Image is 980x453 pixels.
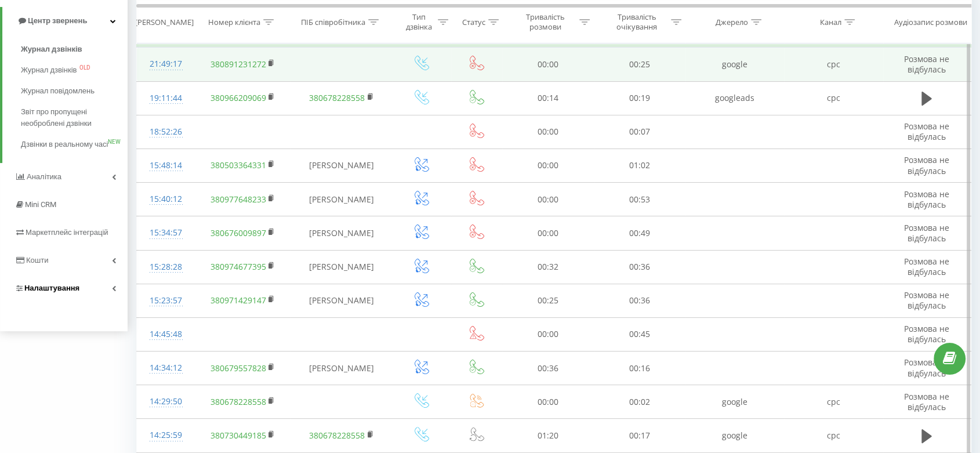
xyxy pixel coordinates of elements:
div: 18:52:26 [148,121,183,143]
td: 00:00 [502,115,594,148]
td: cpc [784,48,883,81]
td: google [685,48,784,81]
div: 15:48:14 [148,154,183,177]
span: Журнал дзвінків [21,44,82,55]
div: 15:34:57 [148,222,183,244]
a: 380977648233 [210,194,266,205]
div: Джерело [716,17,748,27]
td: google [685,385,784,419]
a: 380679557828 [210,363,266,374]
span: Аналiтика [27,172,61,181]
a: 380678228558 [309,92,365,103]
a: 380974677395 [210,261,266,272]
span: Розмова не відбулась [904,222,949,244]
td: 00:53 [594,183,685,216]
a: 380678228558 [210,396,266,407]
span: Розмова не відбулась [904,256,949,277]
td: 00:02 [594,385,685,419]
span: Розмова не відбулась [904,357,949,378]
td: 00:00 [502,48,594,81]
td: [PERSON_NAME] [290,351,393,385]
a: Центр звернень [2,7,128,35]
td: google [685,419,784,452]
span: Налаштування [24,284,79,292]
td: [PERSON_NAME] [290,148,393,182]
div: 14:29:50 [148,390,183,413]
td: googleads [685,81,784,115]
div: 15:28:28 [148,256,183,278]
a: 380676009897 [210,227,266,238]
td: 00:00 [502,317,594,351]
span: Звіт про пропущені необроблені дзвінки [21,106,122,129]
span: Журнал дзвінків [21,64,77,76]
span: Дзвінки в реальному часі [21,139,108,150]
td: [PERSON_NAME] [290,284,393,317]
td: 00:16 [594,351,685,385]
a: Журнал повідомлень [21,81,128,102]
span: Маркетплейс інтеграцій [26,228,108,237]
span: Розмова не відбулась [904,121,949,142]
div: Канал [820,17,841,27]
a: Дзвінки в реальному часіNEW [21,134,128,155]
td: cpc [784,419,883,452]
td: 00:25 [594,48,685,81]
td: 00:49 [594,216,685,250]
a: 380503364331 [210,160,266,171]
td: [PERSON_NAME] [290,183,393,216]
span: Розмова не відбулась [904,53,949,75]
td: 00:17 [594,419,685,452]
div: 14:34:12 [148,357,183,379]
a: Журнал дзвінків [21,39,128,60]
td: 00:36 [594,250,685,284]
div: Тривалість розмови [514,12,576,32]
td: 00:07 [594,115,685,148]
td: cpc [784,81,883,115]
span: Розмова не відбулась [904,391,949,412]
a: 380678228558 [309,430,365,441]
td: 00:14 [502,81,594,115]
a: 380966209069 [210,92,266,103]
div: 15:40:12 [148,188,183,211]
td: 00:00 [502,216,594,250]
div: Статус [462,17,485,27]
div: [PERSON_NAME] [135,17,194,27]
span: Розмова не відбулась [904,323,949,345]
td: 00:25 [502,284,594,317]
span: Розмова не відбулась [904,154,949,176]
td: 00:00 [502,148,594,182]
span: Mini CRM [25,200,56,209]
td: 00:00 [502,385,594,419]
td: 00:00 [502,183,594,216]
td: 00:32 [502,250,594,284]
span: Журнал повідомлень [21,85,95,97]
td: [PERSON_NAME] [290,250,393,284]
a: 380730449185 [210,430,266,441]
td: 01:20 [502,419,594,452]
div: Тип дзвінка [403,12,435,32]
a: Журнал дзвінківOLD [21,60,128,81]
td: 01:02 [594,148,685,182]
div: Номер клієнта [208,17,260,27]
span: Розмова не відбулась [904,189,949,210]
div: 19:11:44 [148,87,183,110]
a: 380971429147 [210,295,266,306]
div: 15:23:57 [148,289,183,312]
div: Тривалість очікування [606,12,668,32]
td: 00:36 [502,351,594,385]
td: 00:45 [594,317,685,351]
div: 14:45:48 [148,323,183,346]
td: 00:19 [594,81,685,115]
td: [PERSON_NAME] [290,216,393,250]
span: Центр звернень [28,16,87,25]
div: 21:49:17 [148,53,183,75]
a: 380891231272 [210,59,266,70]
a: Звіт про пропущені необроблені дзвінки [21,102,128,134]
div: Аудіозапис розмови [894,17,967,27]
div: ПІБ співробітника [301,17,365,27]
div: 14:25:59 [148,424,183,447]
span: Кошти [26,256,48,264]
td: cpc [784,385,883,419]
td: 00:36 [594,284,685,317]
span: Розмова не відбулась [904,289,949,311]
